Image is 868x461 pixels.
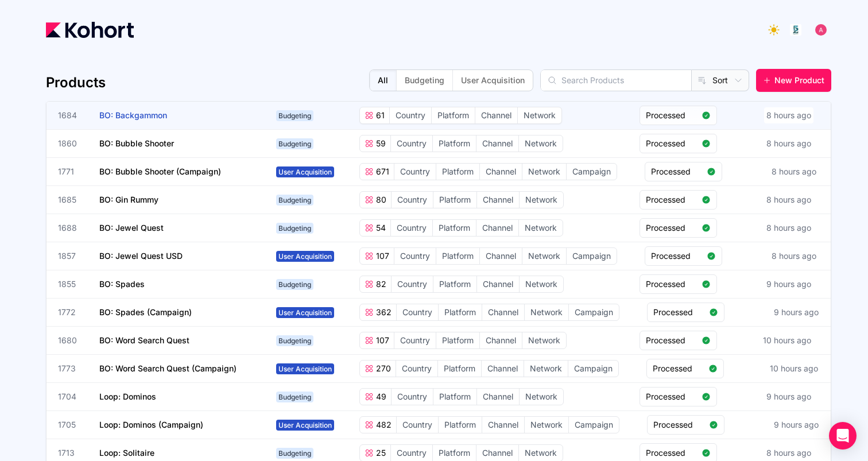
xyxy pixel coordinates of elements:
span: Processed [646,138,697,149]
span: Processed [646,222,697,234]
span: Country [396,361,437,377]
span: Platform [433,192,476,208]
span: 82 [374,278,386,290]
span: BO: Bubble Shooter (Campaign) [99,166,221,176]
span: 1705 [58,419,86,431]
button: Budgeting [396,70,452,91]
span: Campaign [567,164,617,180]
span: BO: Word Search Quest (Campaign) [99,363,237,373]
span: Processed [646,110,697,121]
span: 49 [374,391,386,402]
span: User Acquisition [276,166,334,177]
span: Country [391,445,432,461]
span: Country [392,276,433,292]
span: Network [519,445,563,461]
span: Budgeting [276,138,313,149]
span: Platform [439,417,482,433]
span: Processed [646,447,697,459]
span: Budgeting [276,110,313,121]
span: Platform [438,361,481,377]
span: User Acquisition [276,420,334,431]
span: Channel [477,389,519,405]
span: Channel [480,164,522,180]
span: Processed [653,307,704,318]
span: Network [518,107,561,123]
div: 8 hours ago [769,248,819,264]
div: 9 hours ago [772,304,821,320]
span: Country [391,220,432,236]
div: 8 hours ago [764,220,813,236]
span: Channel [476,220,518,236]
span: Platform [439,304,482,320]
span: Processed [646,194,697,206]
span: Country [392,389,433,405]
span: Budgeting [276,392,313,402]
button: All [370,70,396,91]
span: 671 [374,166,389,177]
div: 8 hours ago [764,192,813,208]
span: Network [524,361,568,377]
span: Campaign [569,417,619,433]
span: 1860 [58,138,86,149]
span: Country [394,332,436,348]
span: 1684 [58,110,86,121]
span: Budgeting [276,448,313,459]
span: Country [397,304,438,320]
span: Network [525,417,568,433]
span: 1685 [58,194,86,206]
span: 59 [374,138,386,149]
span: BO: Spades (Campaign) [99,307,192,317]
div: 8 hours ago [764,135,813,152]
span: Network [519,135,563,152]
span: Campaign [568,361,618,377]
span: Country [391,135,432,152]
span: Channel [477,192,519,208]
span: Country [390,107,431,123]
span: Channel [476,445,518,461]
span: 54 [374,222,386,234]
span: Processed [646,391,697,402]
span: 80 [374,194,386,206]
span: Country [397,417,438,433]
span: Budgeting [276,279,313,290]
span: Campaign [567,248,617,264]
span: New Product [774,75,824,86]
span: Processed [651,166,702,177]
span: Network [522,332,566,348]
span: Platform [436,164,479,180]
span: Budgeting [276,223,313,234]
span: BO: Spades [99,279,145,289]
span: Loop: Solitaire [99,448,154,458]
span: BO: Backgammon [99,110,167,120]
span: Campaign [569,304,619,320]
span: 107 [374,335,389,346]
span: Platform [432,107,475,123]
div: 10 hours ago [768,361,820,377]
span: Network [522,248,566,264]
span: Network [522,164,566,180]
span: Country [394,164,436,180]
span: 1773 [58,363,86,374]
span: Processed [646,335,697,346]
span: 1857 [58,250,86,262]
span: Platform [433,220,476,236]
span: Budgeting [276,195,313,206]
span: Platform [436,332,479,348]
button: New Product [756,69,831,92]
span: Platform [433,276,476,292]
span: Network [520,192,563,208]
span: Network [519,220,563,236]
span: 107 [374,250,389,262]
button: User Acquisition [452,70,533,91]
span: Country [394,248,436,264]
span: Channel [482,417,524,433]
span: 61 [374,110,385,121]
span: BO: Jewel Quest USD [99,251,183,261]
span: Channel [482,304,524,320]
span: BO: Word Search Quest [99,335,189,345]
input: Search Products [541,70,691,91]
h4: Products [46,73,106,92]
span: Country [392,192,433,208]
div: 10 hours ago [761,332,813,348]
span: BO: Bubble Shooter [99,138,174,148]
